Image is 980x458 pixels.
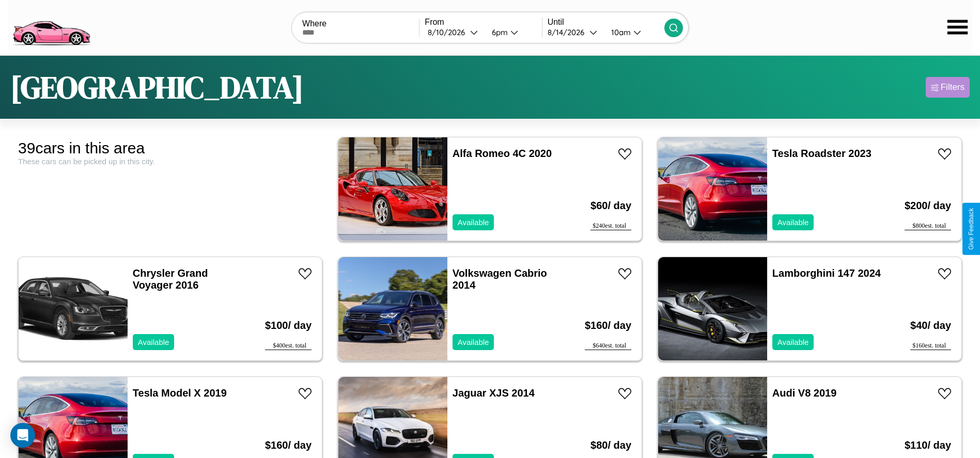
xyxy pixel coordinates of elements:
[772,267,881,279] a: Lamborghini 147 2024
[926,77,970,98] button: Filters
[18,139,322,157] div: 39 cars in this area
[133,387,227,399] a: Tesla Model X 2019
[548,18,664,27] label: Until
[585,342,631,350] div: $ 640 est. total
[453,148,552,159] a: Alfa Romeo 4C 2020
[453,267,547,291] a: Volkswagen Cabrio 2014
[10,66,304,108] h1: [GEOGRAPHIC_DATA]
[941,82,965,92] div: Filters
[777,335,809,349] p: Available
[453,387,535,399] a: Jaguar XJS 2014
[590,222,631,230] div: $ 240 est. total
[10,423,35,448] div: Open Intercom Messenger
[428,27,470,37] div: 8 / 10 / 2026
[302,19,419,28] label: Where
[548,27,589,37] div: 8 / 14 / 2026
[458,335,489,349] p: Available
[606,27,633,37] div: 10am
[772,148,872,159] a: Tesla Roadster 2023
[18,157,322,166] div: These cars can be picked up in this city.
[910,309,951,342] h3: $ 40 / day
[487,27,510,37] div: 6pm
[458,215,489,229] p: Available
[590,189,631,222] h3: $ 60 / day
[425,18,541,27] label: From
[968,208,975,250] div: Give Feedback
[138,335,169,349] p: Available
[265,342,312,350] div: $ 400 est. total
[603,27,664,38] button: 10am
[585,309,631,342] h3: $ 160 / day
[905,189,951,222] h3: $ 200 / day
[905,222,951,230] div: $ 800 est. total
[484,27,542,38] button: 6pm
[777,215,809,229] p: Available
[265,309,312,342] h3: $ 100 / day
[133,267,208,291] a: Chrysler Grand Voyager 2016
[910,342,951,350] div: $ 160 est. total
[772,387,837,399] a: Audi V8 2019
[425,27,483,38] button: 8/10/2026
[8,5,95,48] img: logo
